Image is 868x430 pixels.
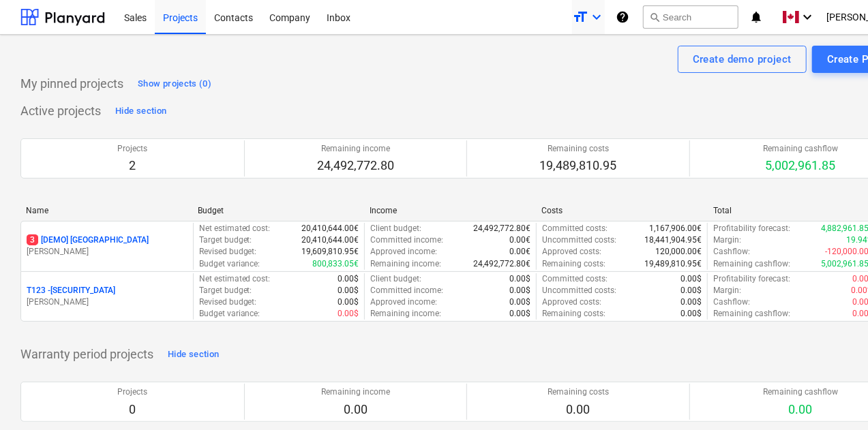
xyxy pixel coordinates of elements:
p: 0.00 [763,401,838,418]
p: Remaining cashflow : [713,258,790,270]
p: T123 - [SECURITY_DATA] [27,285,115,296]
p: 0.00$ [338,273,359,285]
p: Remaining costs : [542,258,605,270]
div: T123 -[SECURITY_DATA][PERSON_NAME] [27,285,188,308]
i: keyboard_arrow_down [588,9,605,25]
p: 120,000.00€ [655,246,702,258]
p: Remaining cashflow [763,386,838,398]
p: Committed income : [370,234,443,246]
p: 800,833.05€ [312,258,359,270]
p: Remaining income : [370,258,441,270]
p: 19,609,810.95€ [301,246,359,258]
p: [PERSON_NAME] [27,246,188,258]
p: Profitability forecast : [713,273,790,285]
span: search [649,12,660,22]
p: Profitability forecast : [713,223,790,234]
p: 20,410,644.00€ [301,234,359,246]
p: Margin : [713,285,741,296]
p: Remaining costs [539,143,616,155]
p: Approved costs : [542,296,601,308]
p: Client budget : [370,273,421,285]
p: Net estimated cost : [199,273,271,285]
p: 0 [117,401,147,418]
p: 0.00€ [509,234,530,246]
p: Approved income : [370,296,437,308]
p: 5,002,961.85 [763,157,838,174]
p: Remaining cashflow [763,143,838,155]
p: Committed costs : [542,273,608,285]
i: keyboard_arrow_down [799,9,815,25]
div: Budget [198,206,359,215]
button: Show projects (0) [134,73,215,95]
p: Uncommitted costs : [542,285,616,296]
p: Committed income : [370,285,443,296]
p: 0.00$ [680,273,702,285]
p: Warranty period projects [20,346,153,363]
p: 2 [117,157,147,174]
p: 0.00$ [509,308,530,320]
p: 0.00€ [509,246,530,258]
i: Knowledge base [616,9,629,25]
p: Budget variance : [199,258,260,270]
button: Search [643,5,738,29]
p: Budget variance : [199,308,260,320]
p: 0.00$ [680,296,702,308]
p: 24,492,772.80 [317,157,394,174]
p: Revised budget : [199,296,257,308]
p: Remaining income [321,386,390,398]
p: [DEMO] [GEOGRAPHIC_DATA] [27,234,149,246]
p: Committed costs : [542,223,608,234]
div: Income [370,206,530,215]
p: Projects [117,143,147,155]
p: Cashflow : [713,246,750,258]
p: Client budget : [370,223,421,234]
p: Remaining costs [548,386,609,398]
p: Target budget : [199,234,252,246]
p: 24,492,772.80€ [473,258,530,270]
span: 3 [27,234,38,245]
p: 0.00$ [509,296,530,308]
p: Revised budget : [199,246,257,258]
p: 19,489,810.95 [539,157,616,174]
p: Remaining income [317,143,394,155]
p: Approved income : [370,246,437,258]
p: 0.00$ [338,296,359,308]
button: Create demo project [678,46,807,73]
div: Create demo project [693,50,792,68]
div: 3[DEMO] [GEOGRAPHIC_DATA][PERSON_NAME] [27,234,188,258]
p: My pinned projects [20,76,123,92]
div: Hide section [168,347,219,363]
p: Approved costs : [542,246,601,258]
p: 24,492,772.80€ [473,223,530,234]
p: 0.00$ [509,285,530,296]
p: Margin : [713,234,741,246]
i: format_size [572,9,588,25]
p: Remaining income : [370,308,441,320]
p: Cashflow : [713,296,750,308]
button: Hide section [164,343,222,365]
p: Uncommitted costs : [542,234,616,246]
p: 18,441,904.95€ [644,234,702,246]
i: notifications [749,9,763,25]
button: Hide section [112,100,170,122]
div: Costs [541,206,702,215]
p: 1,167,906.00€ [649,223,702,234]
p: 19,489,810.95€ [644,258,702,270]
p: 0.00$ [338,285,359,296]
p: [PERSON_NAME] [27,296,188,308]
p: Remaining cashflow : [713,308,790,320]
p: 0.00$ [509,273,530,285]
p: Net estimated cost : [199,223,271,234]
div: Name [26,206,187,215]
p: 0.00 [321,401,390,418]
p: 0.00$ [680,308,702,320]
p: Target budget : [199,285,252,296]
p: 0.00$ [338,308,359,320]
div: Hide section [115,104,166,119]
div: Widget de chat [800,365,868,430]
p: 20,410,644.00€ [301,223,359,234]
p: 0.00$ [680,285,702,296]
iframe: Chat Widget [800,365,868,430]
p: Active projects [20,103,101,119]
div: Show projects (0) [138,76,211,92]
